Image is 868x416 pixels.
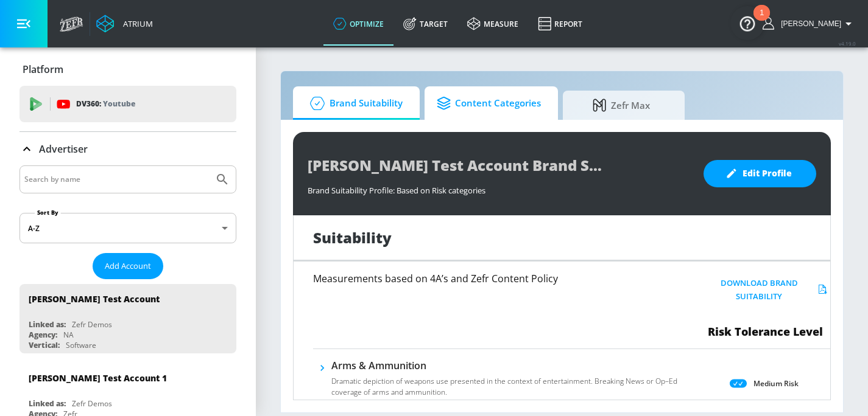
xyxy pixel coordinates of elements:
[72,398,112,409] div: Zefr Demos
[96,15,153,33] a: Atrium
[19,284,236,353] div: [PERSON_NAME] Test AccountLinked as:Zefr DemosAgency:NAVertical:Software
[19,213,236,243] div: A-Z
[308,179,691,196] div: Brand Suitability Profile: Based on Risk categories
[313,274,658,283] h6: Measurements based on 4A’s and Zefr Content Policy
[728,166,792,181] span: Edit Profile
[24,172,209,187] input: Search by name
[19,86,236,122] div: DV360: Youtube
[753,377,799,390] p: Medium Risk
[35,209,61,217] label: Sort By
[730,6,764,40] button: Open Resource Center, 1 new notification
[103,97,135,110] p: Youtube
[72,319,112,330] div: Zefr Demos
[701,274,830,307] button: Download Brand Suitability
[19,132,236,166] div: Advertiser
[776,19,841,28] span: login as: kate.csiki@zefr.com
[29,340,60,350] div: Vertical:
[331,359,683,372] h6: Arms & Ammunition
[331,359,683,405] div: Arms & AmmunitionDramatic depiction of weapons use presented in the context of entertainment. Bre...
[393,2,457,46] a: Target
[305,89,403,118] span: Brand Suitability
[313,227,392,248] h1: Suitability
[29,293,160,305] div: [PERSON_NAME] Test Account
[63,330,74,340] div: NA
[437,89,541,118] span: Content Categories
[760,13,764,29] div: 1
[66,340,96,350] div: Software
[76,97,135,111] p: DV360:
[39,142,88,156] p: Advertiser
[105,259,151,273] span: Add Account
[528,2,592,46] a: Report
[704,160,816,187] button: Edit Profile
[29,398,66,409] div: Linked as:
[323,2,393,46] a: optimize
[19,52,236,86] div: Platform
[708,324,823,339] span: Risk Tolerance Level
[29,319,66,330] div: Linked as:
[29,372,167,384] div: [PERSON_NAME] Test Account 1
[118,18,153,29] div: Atrium
[457,2,528,46] a: measure
[93,253,163,279] button: Add Account
[29,330,57,340] div: Agency:
[23,63,63,76] p: Platform
[839,40,856,47] span: v 4.19.0
[763,16,856,31] button: [PERSON_NAME]
[331,376,683,398] p: Dramatic depiction of weapons use presented in the context of entertainment. Breaking News or Op–...
[575,91,668,120] span: Zefr Max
